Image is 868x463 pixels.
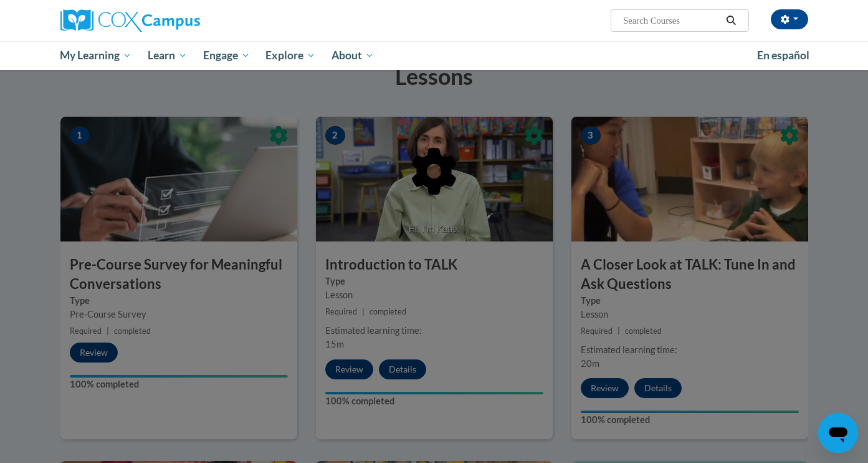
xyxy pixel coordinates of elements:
[818,413,858,453] iframe: Button to launch messaging window
[757,49,809,62] span: En español
[722,13,740,28] button: Search
[323,41,382,70] a: About
[140,41,195,70] a: Learn
[52,41,140,70] a: My Learning
[749,42,818,69] a: En español
[42,41,827,70] div: Main menu
[203,48,250,63] span: Engage
[771,9,808,29] button: Account Settings
[195,41,258,70] a: Engage
[60,9,200,32] img: Cox Campus
[257,41,323,70] a: Explore
[622,13,722,28] input: Search Courses
[60,9,297,32] a: Cox Campus
[148,48,187,63] span: Learn
[265,48,315,63] span: Explore
[331,48,374,63] span: About
[60,48,131,63] span: My Learning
